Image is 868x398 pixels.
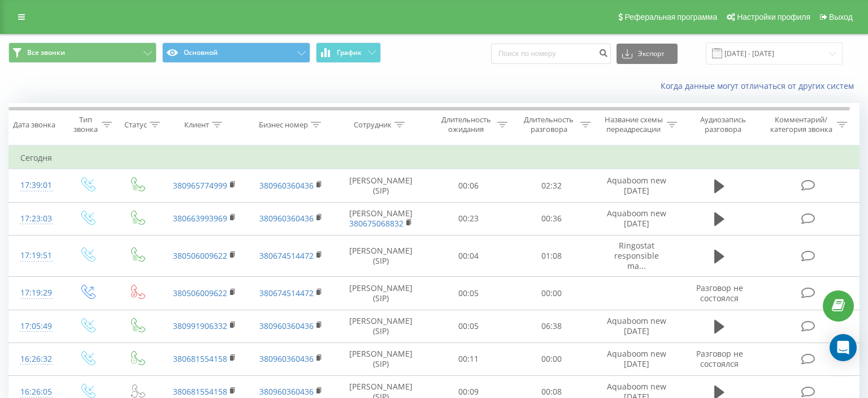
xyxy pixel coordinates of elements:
[334,202,427,235] td: [PERSON_NAME]
[173,213,227,224] a: 380663993969
[259,320,314,331] a: 380960360436
[173,320,227,331] a: 380991906332
[20,348,51,370] div: 16:26:32
[173,288,227,298] a: 380506009622
[20,208,51,230] div: 17:23:03
[259,180,314,191] a: 380960360436
[510,235,593,277] td: 01:08
[510,310,593,343] td: 06:38
[510,277,593,310] td: 00:00
[259,250,314,261] a: 380674514472
[259,288,314,298] a: 380674514472
[20,315,51,337] div: 17:05:49
[617,44,678,64] button: Экспорт
[27,48,65,57] span: Все звонки
[334,343,427,375] td: [PERSON_NAME] (SIP)
[20,282,51,304] div: 17:19:29
[334,310,427,343] td: [PERSON_NAME] (SIP)
[593,310,680,343] td: Aquaboom new [DATE]
[690,115,757,134] div: Аудиозапись разговора
[593,202,680,235] td: Aquaboom new [DATE]
[259,213,314,224] a: 380960360436
[427,310,510,343] td: 00:05
[427,235,510,277] td: 00:04
[593,169,680,202] td: Aquaboom new [DATE]
[624,12,717,22] span: Реферальная программа
[173,250,227,261] a: 380506009622
[316,42,381,63] button: График
[334,169,427,202] td: [PERSON_NAME] (SIP)
[427,202,510,235] td: 00:23
[259,120,308,130] div: Бизнес номер
[661,80,860,91] a: Когда данные могут отличаться от других систем
[437,115,494,134] div: Длительность ожидания
[72,115,99,134] div: Тип звонка
[696,283,743,303] span: Разговор не состоялся
[510,343,593,375] td: 00:00
[162,42,310,63] button: Основной
[830,334,857,361] div: Open Intercom Messenger
[354,120,392,130] div: Сотрудник
[259,353,314,364] a: 380960360436
[696,348,743,369] span: Разговор не состоялся
[334,277,427,310] td: [PERSON_NAME] (SIP)
[173,353,227,364] a: 380681554158
[20,245,51,267] div: 17:19:51
[768,115,834,134] div: Комментарий/категория звонка
[337,49,362,57] span: График
[8,42,157,63] button: Все звонки
[737,12,810,22] span: Настройки профиля
[427,169,510,202] td: 00:06
[173,386,227,397] a: 380681554158
[427,343,510,375] td: 00:11
[173,180,227,191] a: 380965774999
[334,235,427,277] td: [PERSON_NAME] (SIP)
[593,343,680,375] td: Aquaboom new [DATE]
[520,115,578,134] div: Длительность разговора
[614,240,659,271] span: Ringostat responsible ma...
[510,202,593,235] td: 00:36
[491,44,611,64] input: Поиск по номеру
[9,147,860,169] td: Сегодня
[20,174,51,196] div: 17:39:01
[349,218,403,229] a: 380675068832
[427,277,510,310] td: 00:05
[124,120,147,130] div: Статус
[184,120,209,130] div: Клиент
[13,120,55,130] div: Дата звонка
[510,169,593,202] td: 02:32
[829,12,853,22] span: Выход
[604,115,664,134] div: Название схемы переадресации
[259,386,314,397] a: 380960360436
